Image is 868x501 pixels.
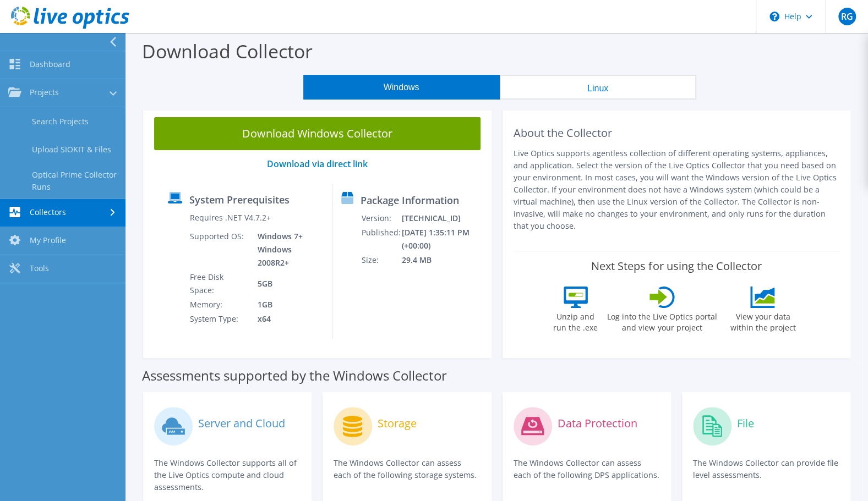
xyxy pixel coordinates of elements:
[500,75,696,100] button: Linux
[361,195,459,206] label: Package Information
[190,212,271,223] label: Requires .NET V4.7.2+
[558,418,637,429] label: Data Protection
[303,75,500,100] button: Windows
[361,225,401,253] td: Published:
[401,225,487,253] td: [DATE] 1:35:11 PM (+00:00)
[737,418,754,429] label: File
[189,270,249,298] td: Free Disk Space:
[249,229,324,270] td: Windows 7+ Windows 2008R2+
[334,457,480,481] p: The Windows Collector can assess each of the following storage systems.
[514,147,840,232] p: Live Optics supports agentless collection of different operating systems, appliances, and applica...
[693,457,839,481] p: The Windows Collector can provide file level assessments.
[838,8,856,25] span: RG
[401,253,487,267] td: 29.4 MB
[154,457,301,493] p: The Windows Collector supports all of the Live Optics compute and cloud assessments.
[154,117,481,150] a: Download Windows Collector
[591,260,761,273] label: Next Steps for using the Collector
[607,308,718,333] label: Log into the Live Optics portal and view your project
[189,229,249,270] td: Supported OS:
[249,312,324,326] td: x64
[514,457,660,481] p: The Windows Collector can assess each of the following DPS applications.
[267,158,368,170] a: Download via direct link
[550,308,601,333] label: Unzip and run the .exe
[142,38,313,64] label: Download Collector
[142,370,447,381] label: Assessments supported by the Windows Collector
[249,298,324,312] td: 1GB
[198,418,285,429] label: Server and Cloud
[378,418,417,429] label: Storage
[189,298,249,312] td: Memory:
[189,194,290,205] label: System Prerequisites
[361,211,401,225] td: Version:
[401,211,487,225] td: [TECHNICAL_ID]
[189,312,249,326] td: System Type:
[249,270,324,298] td: 5GB
[361,253,401,267] td: Size:
[514,126,840,140] h2: About the Collector
[769,12,779,21] svg: \n
[723,308,803,333] label: View your data within the project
